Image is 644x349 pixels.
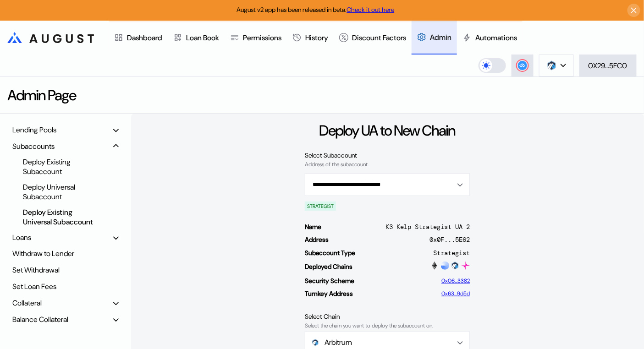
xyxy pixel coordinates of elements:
[589,61,627,71] div: 0X29...5FC0
[347,5,395,14] a: Check it out here
[9,246,122,261] div: Withdraw to Lender
[305,322,470,329] div: Select the chain you want to deploy the subaccount on.
[12,233,31,242] div: Loans
[539,55,574,76] button: chain logo
[312,339,319,346] img: chain-logo
[168,21,225,55] a: Loan Book
[441,290,470,297] a: 0x63...9d5d
[433,249,470,257] div: Strategist
[334,21,412,55] a: Discount Factors
[305,262,352,271] div: Deployed Chains
[475,33,517,43] div: Automations
[462,262,470,270] img: unichain
[430,33,451,42] div: Admin
[305,173,470,196] button: Open menu
[579,55,637,76] button: 0X29...5FC0
[385,223,470,231] div: K3 Kelp Strategist UA 2
[12,315,68,324] div: Balance Collateral
[429,235,470,244] div: 0x0F...5E62
[312,338,446,347] div: Arbitrum
[12,125,56,135] div: Lending Pools
[9,279,122,294] div: Set Loan Fees
[352,33,406,43] div: Discount Factors
[127,33,162,43] div: Dashboard
[7,86,76,105] div: Admin Page
[9,263,122,277] div: Set Withdrawal
[441,278,470,284] a: 0x06...3382
[109,21,168,55] a: Dashboard
[287,21,334,55] a: History
[305,151,470,159] div: Select Subaccount
[305,249,355,257] div: Subaccount Type
[319,121,456,140] div: Deploy UA to New Chain
[12,298,42,308] div: Collateral
[18,206,106,228] div: Deploy Existing Universal Subaccount
[18,181,106,203] div: Deploy Universal Subaccount
[305,202,336,211] div: STRATEGIST
[225,21,287,55] a: Permissions
[305,33,328,43] div: History
[186,33,219,43] div: Loan Book
[547,60,557,71] img: chain logo
[451,262,459,270] img: arbitrum
[18,156,106,178] div: Deploy Existing Subaccount
[457,21,523,55] a: Automations
[441,262,449,270] img: base
[243,33,281,43] div: Permissions
[305,223,321,231] div: Name
[430,262,439,270] img: mainnet
[305,277,354,285] div: Security Scheme
[12,142,55,151] div: Subaccounts
[412,21,457,55] a: Admin
[305,235,329,244] div: Address
[305,161,470,168] div: Address of the subaccount.
[237,5,395,14] span: August v2 app has been released in beta.
[305,312,470,321] div: Select Chain
[305,289,353,298] div: Turnkey Address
